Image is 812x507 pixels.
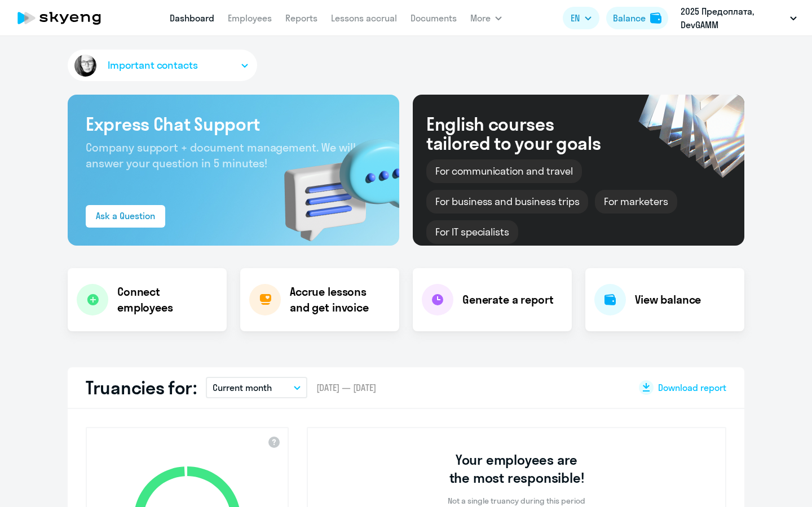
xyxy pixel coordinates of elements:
h3: Your employees are the most responsible! [444,451,589,487]
h3: Express Chat Support [86,113,381,135]
p: Not a single truancy during this period [448,496,585,506]
div: For business and business trips [426,190,588,214]
div: Ask a Question [96,209,155,223]
button: More [470,7,502,29]
a: Employees [228,12,272,24]
span: Download report [658,381,726,394]
a: Reports [285,12,317,24]
button: 2025 Предоплата, DevGAMM [675,5,802,32]
h4: View balance [635,292,701,308]
button: Current month [206,377,307,398]
h4: Generate a report [462,292,553,308]
div: Balance [613,11,646,25]
span: More [470,11,491,25]
button: EN [563,7,599,29]
p: Current month [213,381,272,394]
button: Important contacts [68,50,257,81]
h4: Connect employees [117,284,218,315]
img: balance [650,12,661,24]
img: bg-img [268,119,399,246]
span: Important contacts [108,58,198,73]
h4: Accrue lessons and get invoice [290,284,388,315]
div: For IT specialists [426,220,518,244]
span: [DATE] — [DATE] [316,381,376,394]
div: For communication and travel [426,159,582,183]
a: Documents [411,12,457,24]
p: 2025 Предоплата, DevGAMM [681,5,785,32]
a: Lessons accrual [331,12,397,24]
h2: Truancies for: [86,376,197,399]
a: Dashboard [170,12,214,24]
button: Ask a Question [86,205,165,228]
div: English courses tailored to your goals [426,114,619,153]
span: EN [571,11,580,25]
span: Company support + document management. We will answer your question in 5 minutes! [86,140,356,170]
div: For marketers [595,190,677,214]
button: Balancebalance [606,7,668,29]
img: avatar [72,52,99,79]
